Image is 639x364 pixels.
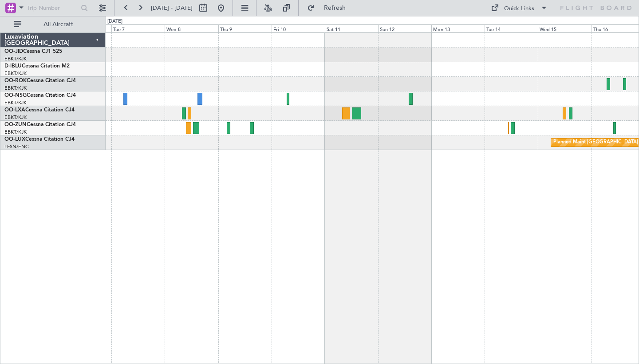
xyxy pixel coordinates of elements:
[4,85,27,91] a: EBKT/KJK
[4,107,25,113] span: OO-LXA
[107,18,122,25] div: [DATE]
[4,93,76,98] a: OO-NSGCessna Citation CJ4
[4,114,27,121] a: EBKT/KJK
[4,78,76,83] a: OO-ROKCessna Citation CJ4
[316,5,354,11] span: Refresh
[4,122,27,127] span: OO-ZUN
[4,63,22,69] span: D-IBLU
[4,129,27,135] a: EBKT/KJK
[4,55,27,62] a: EBKT/KJK
[111,24,165,32] div: Tue 7
[4,99,27,106] a: EBKT/KJK
[272,24,325,32] div: Fri 10
[4,93,27,98] span: OO-NSG
[4,143,29,150] a: LFSN/ENC
[27,1,78,15] input: Trip Number
[4,137,75,142] a: OO-LUXCessna Citation CJ4
[151,4,193,12] span: [DATE] - [DATE]
[218,24,272,32] div: Thu 9
[4,70,27,77] a: EBKT/KJK
[378,24,431,32] div: Sun 12
[4,49,62,54] a: OO-JIDCessna CJ1 525
[4,122,76,127] a: OO-ZUNCessna Citation CJ4
[486,1,552,15] button: Quick Links
[4,49,23,54] span: OO-JID
[325,24,378,32] div: Sat 11
[504,4,534,13] div: Quick Links
[4,107,75,113] a: OO-LXACessna Citation CJ4
[431,24,485,32] div: Mon 13
[23,21,94,28] span: All Aircraft
[4,137,25,142] span: OO-LUX
[4,78,27,83] span: OO-ROK
[303,1,356,15] button: Refresh
[165,24,218,32] div: Wed 8
[4,63,70,69] a: D-IBLUCessna Citation M2
[10,17,96,32] button: All Aircraft
[538,24,591,32] div: Wed 15
[485,24,538,32] div: Tue 14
